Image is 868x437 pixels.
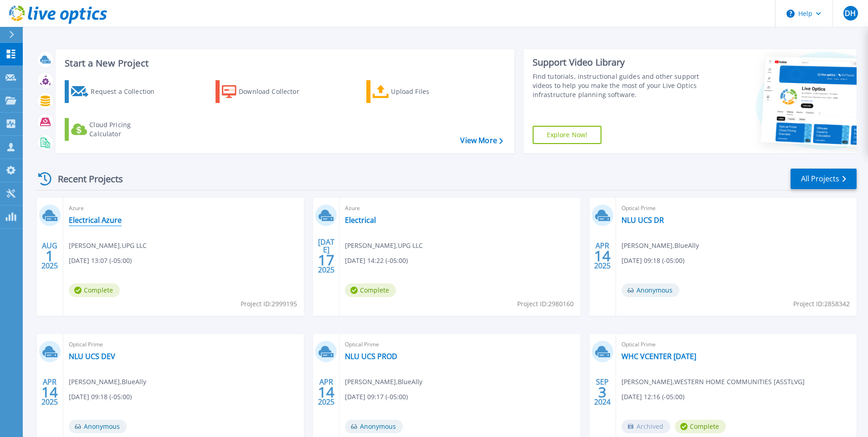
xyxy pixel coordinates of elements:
[69,283,120,297] span: Complete
[533,72,703,99] div: Find tutorials, instructional guides and other support videos to help you make the most of your L...
[318,388,334,396] span: 14
[69,392,132,402] span: [DATE] 09:18 (-05:00)
[621,216,664,225] a: NLU UCS DR
[621,352,696,361] a: WHC VCENTER [DATE]
[65,58,503,68] h3: Start a New Project
[845,10,856,17] span: DH
[345,339,575,350] span: Optical Prime
[35,168,135,190] div: Recent Projects
[69,352,115,361] a: NLU UCS DEV
[69,339,298,350] span: Optical Prime
[69,420,127,433] span: Anonymous
[366,80,468,103] a: Upload Files
[318,256,334,264] span: 17
[239,82,312,101] div: Download Collector
[65,118,166,141] a: Cloud Pricing Calculator
[89,120,162,139] div: Cloud Pricing Calculator
[69,241,147,251] span: [PERSON_NAME] , UPG LLC
[621,283,679,297] span: Anonymous
[41,239,58,272] div: AUG 2025
[345,216,376,225] a: Electrical
[533,126,602,144] a: Explore Now!
[345,392,408,402] span: [DATE] 09:17 (-05:00)
[598,388,606,396] span: 3
[594,252,611,260] span: 14
[69,377,146,387] span: [PERSON_NAME] , BlueAlly
[91,82,164,101] div: Request a Collection
[793,299,850,309] span: Project ID: 2858342
[621,377,805,387] span: [PERSON_NAME] , WESTERN HOME COMMUNITIES [ASSTLVG]
[69,203,298,213] span: Azure
[65,80,166,103] a: Request a Collection
[241,299,297,309] span: Project ID: 2999195
[594,239,611,272] div: APR 2025
[345,377,422,387] span: [PERSON_NAME] , BlueAlly
[517,299,574,309] span: Project ID: 2980160
[675,420,726,433] span: Complete
[345,352,397,361] a: NLU UCS PROD
[345,241,423,251] span: [PERSON_NAME] , UPG LLC
[621,420,670,433] span: Archived
[69,256,132,266] span: [DATE] 13:07 (-05:00)
[791,169,857,189] a: All Projects
[345,420,403,433] span: Anonymous
[533,57,703,68] div: Support Video Library
[41,375,58,409] div: APR 2025
[216,80,317,103] a: Download Collector
[621,339,851,350] span: Optical Prime
[621,203,851,213] span: Optical Prime
[594,375,611,409] div: SEP 2024
[345,283,396,297] span: Complete
[318,375,335,409] div: APR 2025
[318,239,335,272] div: [DATE] 2025
[391,82,464,101] div: Upload Files
[460,136,503,145] a: View More
[621,241,699,251] span: [PERSON_NAME] , BlueAlly
[69,216,122,225] a: Electrical Azure
[46,252,54,260] span: 1
[345,256,408,266] span: [DATE] 14:22 (-05:00)
[621,392,684,402] span: [DATE] 12:16 (-05:00)
[621,256,684,266] span: [DATE] 09:18 (-05:00)
[345,203,575,213] span: Azure
[41,388,58,396] span: 14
